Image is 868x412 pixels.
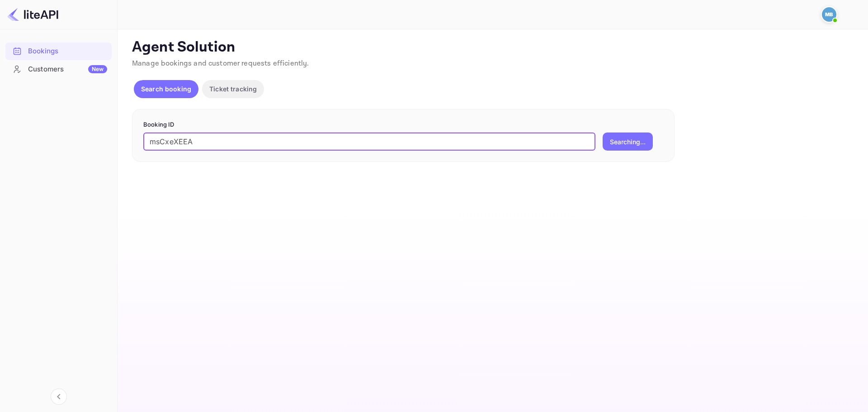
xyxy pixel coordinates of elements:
[5,43,112,60] div: Bookings
[141,84,191,94] p: Search booking
[7,7,58,22] img: LiteAPI logo
[603,133,653,151] button: Searching...
[28,46,107,57] div: Bookings
[143,133,595,151] input: Enter Booking ID (e.g., 63782194)
[5,61,112,77] a: CustomersNew
[209,84,257,94] p: Ticket tracking
[51,388,67,405] button: Collapse navigation
[132,59,309,68] span: Manage bookings and customer requests efficiently.
[5,61,112,78] div: CustomersNew
[132,38,852,57] p: Agent Solution
[822,7,836,22] img: Mohcine Belkhir
[28,64,107,75] div: Customers
[88,65,107,73] div: New
[5,43,112,59] a: Bookings
[143,120,663,129] p: Booking ID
